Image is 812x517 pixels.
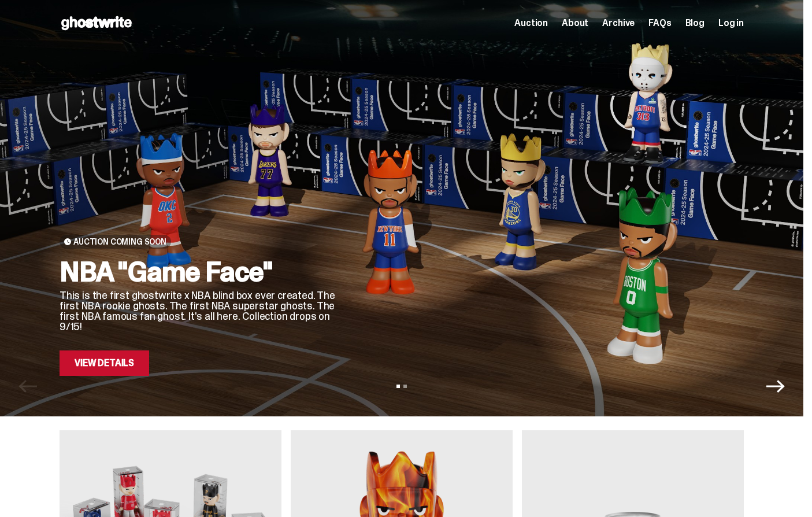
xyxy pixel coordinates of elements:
a: View Details [60,350,149,376]
a: Archive [602,19,635,28]
button: View slide 1 [396,385,400,388]
a: Log in [718,19,744,28]
span: Auction Coming Soon [73,237,166,246]
a: About [562,19,588,28]
h2: NBA "Game Face" [60,258,337,286]
p: This is the first ghostwrite x NBA blind box ever created. The first NBA rookie ghosts. The first... [60,290,337,332]
button: Next [766,377,785,396]
a: Auction [514,19,548,28]
button: View slide 2 [403,385,407,388]
a: Blog [685,19,705,28]
a: FAQs [648,19,671,28]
